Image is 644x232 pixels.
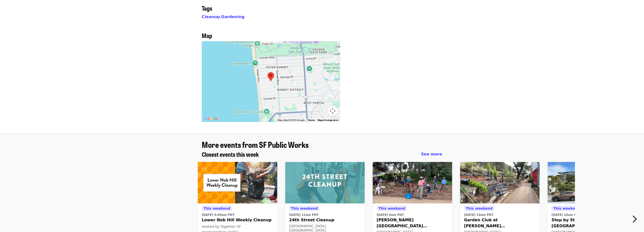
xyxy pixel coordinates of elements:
[203,116,219,122] a: Open this area in Google Maps (opens a new window)
[202,213,234,217] time: [DATE] 9:45am PDT
[202,225,241,229] span: Hosted by Together SF
[289,213,319,217] time: [DATE] 11am PDT
[308,119,315,121] a: Terms (opens in new tab)
[318,119,339,121] a: Report a map error
[198,151,446,158] div: Closest events this week
[202,4,212,12] span: Tags
[198,162,277,204] img: Lower Nob Hill Weekly Cleanup organized by Together SF
[202,151,259,158] a: Closest events this week
[202,217,273,223] span: Lower Nob Hill Weekly Cleanup
[291,206,318,210] span: This weekend
[421,151,442,157] a: See more
[203,206,230,210] span: This weekend
[632,214,637,224] i: chevron-right icon
[548,162,627,204] img: Step by Step! Athens Avalon Gardening Day organized by SF Public Works
[289,217,361,223] span: 24th Street Cleanup
[278,119,305,121] span: Map data ©2025 Google
[285,162,365,204] img: 24th Street Cleanup organized by SF Public Works
[464,213,493,217] time: [DATE] 10am PDT
[553,206,580,210] span: This weekend
[202,150,259,158] span: Closest events this week
[460,162,540,204] img: Garden Club at Burrows Pocket Park and The Green In-Between organized by SF Public Works
[377,213,404,217] time: [DATE] 9am PDT
[202,14,220,19] a: Cleanup
[466,206,493,210] span: This weekend
[202,31,212,40] span: Map
[552,217,623,229] span: Step by Step! [GEOGRAPHIC_DATA] Avalon Gardening Day
[377,217,448,229] span: [PERSON_NAME][GEOGRAPHIC_DATA] [PERSON_NAME] Beautification Day
[202,139,309,150] span: More events from SF Public Works
[202,14,221,19] span: ,
[203,116,219,122] img: Google
[373,162,452,204] img: Glen Park Greenway Beautification Day organized by SF Public Works
[552,213,581,217] time: [DATE] 10am PDT
[628,212,644,226] button: Next item
[221,14,244,19] a: Gardening
[421,152,442,156] span: See more
[464,217,536,229] span: Garden Club at [PERSON_NAME][GEOGRAPHIC_DATA] and The Green In-Between
[328,106,338,116] button: Map camera controls
[378,206,405,210] span: This weekend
